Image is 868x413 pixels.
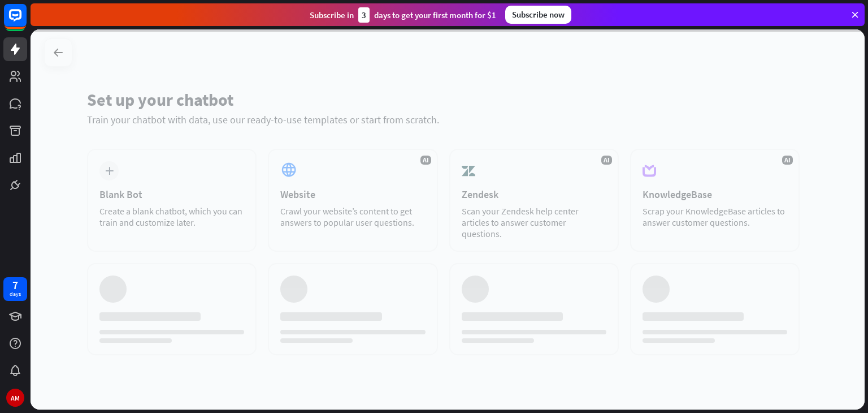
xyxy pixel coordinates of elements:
[3,277,27,301] a: 7 days
[12,280,18,290] div: 7
[6,389,24,407] div: AM
[310,7,496,23] div: Subscribe in days to get your first month for $1
[505,6,571,24] div: Subscribe now
[10,290,21,298] div: days
[358,7,370,23] div: 3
